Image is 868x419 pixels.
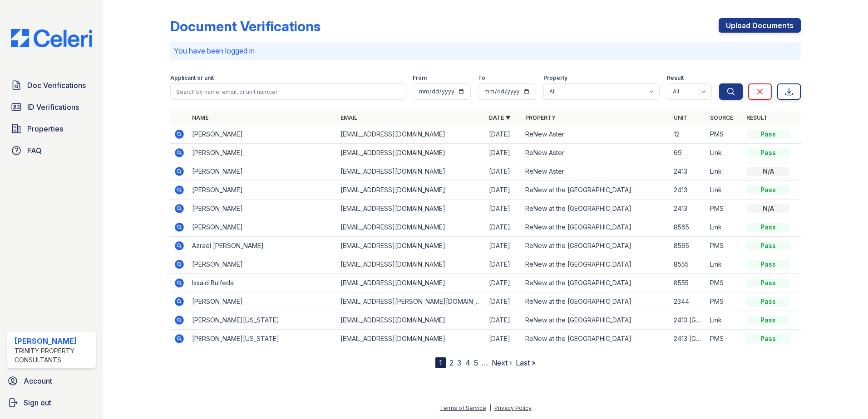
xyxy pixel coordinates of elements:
a: Source [710,114,733,121]
td: PMS [706,237,743,255]
div: | [489,404,491,411]
td: [EMAIL_ADDRESS][DOMAIN_NAME] [337,200,485,218]
td: [PERSON_NAME] [188,125,337,144]
td: PMS [706,125,743,144]
span: Account [24,375,52,386]
span: Properties [27,123,63,134]
img: CE_Logo_Blue-a8612792a0a2168367f1c8372b55b34899dd931a85d93a1a3d3e32e68fde9ad4.png [4,29,99,47]
td: 69 [670,144,706,162]
td: ReNew at the [GEOGRAPHIC_DATA] [522,274,670,292]
td: ReNew Aster [522,162,670,181]
td: [DATE] [485,218,522,237]
td: [DATE] [485,274,522,292]
td: ReNew at the [GEOGRAPHIC_DATA] [522,200,670,218]
div: N/A [746,167,790,176]
td: [DATE] [485,144,522,162]
label: Applicant or unit [170,74,214,82]
td: 8565 [670,237,706,255]
td: ReNew at the [GEOGRAPHIC_DATA] [522,255,670,274]
td: [EMAIL_ADDRESS][DOMAIN_NAME] [337,255,485,274]
td: [DATE] [485,311,522,330]
td: Link [706,311,743,330]
a: Properties [7,120,96,138]
a: Sign out [4,394,99,412]
div: Pass [746,185,790,195]
td: [PERSON_NAME] [188,218,337,237]
td: PMS [706,292,743,311]
label: To [478,74,485,82]
td: 2413 [GEOGRAPHIC_DATA] [670,330,706,348]
a: Name [192,114,208,121]
a: Email [340,114,357,121]
div: Pass [746,297,790,306]
td: [EMAIL_ADDRESS][DOMAIN_NAME] [337,162,485,181]
div: N/A [746,204,790,213]
span: … [482,357,488,368]
td: [EMAIL_ADDRESS][DOMAIN_NAME] [337,144,485,162]
div: Document Verifications [170,18,321,34]
a: FAQ [7,141,96,160]
td: Azrael [PERSON_NAME] [188,237,337,255]
td: [DATE] [485,181,522,200]
a: Account [4,372,99,390]
label: From [413,74,427,82]
td: ReNew at the [GEOGRAPHIC_DATA] [522,292,670,311]
a: Upload Documents [719,18,801,33]
td: ReNew Aster [522,125,670,144]
a: Property [525,114,556,121]
div: Trinity Property Consultants [15,346,92,365]
td: [DATE] [485,125,522,144]
div: Pass [746,241,790,250]
td: [PERSON_NAME][US_STATE] [188,311,337,330]
div: Pass [746,316,790,325]
td: [PERSON_NAME][US_STATE] [188,330,337,348]
a: Doc Verifications [7,76,96,94]
td: PMS [706,200,743,218]
td: [DATE] [485,162,522,181]
td: Link [706,218,743,237]
td: Link [706,255,743,274]
td: 8555 [670,274,706,292]
td: 12 [670,125,706,144]
div: Pass [746,278,790,287]
label: Result [667,74,684,82]
td: [PERSON_NAME] [188,200,337,218]
td: [DATE] [485,255,522,274]
td: [PERSON_NAME] [188,181,337,200]
td: [EMAIL_ADDRESS][PERSON_NAME][DOMAIN_NAME] [337,292,485,311]
td: ReNew at the [GEOGRAPHIC_DATA] [522,311,670,330]
input: Search by name, email, or unit number [170,83,405,100]
td: 2413 [670,162,706,181]
span: Doc Verifications [27,80,86,91]
td: [DATE] [485,330,522,348]
a: Terms of Service [440,404,486,411]
td: Link [706,181,743,200]
td: ReNew at the [GEOGRAPHIC_DATA] [522,218,670,237]
div: Pass [746,334,790,343]
td: [EMAIL_ADDRESS][DOMAIN_NAME] [337,125,485,144]
td: [EMAIL_ADDRESS][DOMAIN_NAME] [337,330,485,348]
td: [EMAIL_ADDRESS][DOMAIN_NAME] [337,311,485,330]
a: 2 [449,358,454,367]
td: [DATE] [485,292,522,311]
p: You have been logged in [174,45,797,56]
div: Pass [746,223,790,232]
td: PMS [706,330,743,348]
td: PMS [706,274,743,292]
td: 8555 [670,255,706,274]
a: Next › [492,358,512,367]
td: [PERSON_NAME] [188,144,337,162]
a: Date ▼ [489,114,511,121]
span: ID Verifications [27,102,79,112]
a: Result [746,114,768,121]
a: 4 [465,358,470,367]
div: 1 [435,357,446,368]
td: [EMAIL_ADDRESS][DOMAIN_NAME] [337,237,485,255]
td: [PERSON_NAME] [188,162,337,181]
td: ReNew at the [GEOGRAPHIC_DATA] [522,237,670,255]
a: 5 [474,358,478,367]
td: 2413 [GEOGRAPHIC_DATA] [670,311,706,330]
td: 2413 [670,181,706,200]
td: ReNew Aster [522,144,670,162]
